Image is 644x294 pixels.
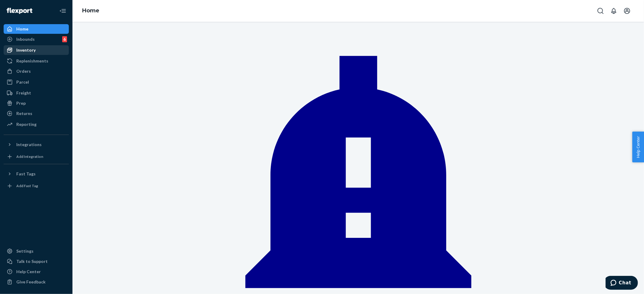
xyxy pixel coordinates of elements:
[16,100,26,106] div: Prep
[4,109,69,118] a: Returns
[608,5,620,17] button: Open notifications
[4,34,69,44] a: Inbounds6
[621,5,633,17] button: Open account menu
[4,24,69,34] a: Home
[16,90,31,96] div: Freight
[16,68,31,74] div: Orders
[4,88,69,98] a: Freight
[16,183,38,188] div: Add Fast Tag
[632,132,644,162] button: Help Center
[4,66,69,76] a: Orders
[606,276,638,291] iframe: Opens a widget where you can chat to one of our agents
[82,7,99,14] a: Home
[16,26,28,32] div: Home
[16,279,46,285] div: Give Feedback
[594,5,607,17] button: Open Search Box
[16,110,32,117] div: Returns
[62,36,67,42] div: 6
[16,79,29,85] div: Parcel
[4,267,69,276] a: Help Center
[4,98,69,108] a: Prep
[16,154,43,159] div: Add Integration
[4,277,69,287] button: Give Feedback
[16,121,37,127] div: Reporting
[4,257,69,266] button: Talk to Support
[7,8,32,14] img: Flexport logo
[77,2,104,20] ol: breadcrumbs
[4,140,69,149] button: Integrations
[4,77,69,87] a: Parcel
[16,36,35,42] div: Inbounds
[4,246,69,256] a: Settings
[4,120,69,129] a: Reporting
[16,269,41,275] div: Help Center
[57,5,69,17] button: Close Navigation
[16,142,42,148] div: Integrations
[4,181,69,191] a: Add Fast Tag
[4,169,69,179] button: Fast Tags
[4,45,69,55] a: Inventory
[4,152,69,161] a: Add Integration
[16,258,48,264] div: Talk to Support
[16,47,36,53] div: Inventory
[16,248,34,254] div: Settings
[4,56,69,66] a: Replenishments
[16,171,36,177] div: Fast Tags
[16,58,48,64] div: Replenishments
